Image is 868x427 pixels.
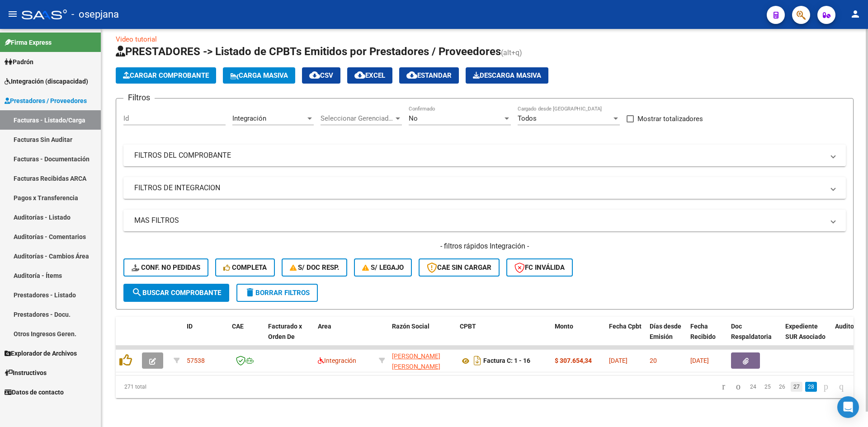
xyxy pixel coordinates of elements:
a: go to next page [820,382,832,392]
datatable-header-cell: Facturado x Orden De [264,317,314,357]
datatable-header-cell: ID [183,317,228,357]
li: page 25 [760,379,775,394]
button: S/ Doc Resp. [282,258,348,277]
button: Borrar Filtros [236,284,318,302]
a: 24 [747,382,759,392]
span: [PERSON_NAME] [PERSON_NAME] [392,352,440,370]
mat-expansion-panel-header: FILTROS DEL COMPROBANTE [123,145,846,166]
div: 271 total [116,375,262,398]
strong: $ 307.654,34 [555,357,592,364]
mat-icon: search [132,287,142,298]
a: 25 [762,382,774,392]
a: go to previous page [732,382,745,392]
mat-expansion-panel-header: FILTROS DE INTEGRACION [123,177,846,199]
mat-icon: cloud_download [406,70,417,80]
button: Buscar Comprobante [123,284,229,302]
a: 26 [776,382,788,392]
button: Conf. no pedidas [123,258,208,277]
span: Mostrar totalizadores [637,113,703,124]
span: Area [318,323,331,330]
span: Todos [518,114,537,122]
span: Conf. no pedidas [132,263,200,272]
button: CAE SIN CARGAR [419,258,500,277]
span: Seleccionar Gerenciador [321,114,394,122]
span: - osepjana [71,5,119,24]
h4: - filtros rápidos Integración - [123,241,846,251]
button: FC Inválida [506,258,573,277]
datatable-header-cell: Fecha Recibido [687,317,727,357]
span: Borrar Filtros [245,289,310,297]
i: Descargar documento [472,353,483,368]
span: S/ legajo [362,263,404,272]
h3: Filtros [123,91,155,104]
button: Carga Masiva [223,67,295,84]
datatable-header-cell: Fecha Cpbt [605,317,646,357]
span: Instructivos [5,368,47,378]
span: Explorador de Archivos [5,348,77,358]
mat-expansion-panel-header: MAS FILTROS [123,210,846,231]
span: PRESTADORES -> Listado de CPBTs Emitidos por Prestadores / Proveedores [116,45,501,58]
span: Datos de contacto [5,387,64,397]
span: No [409,114,418,122]
span: [DATE] [609,357,627,364]
span: Integración (discapacidad) [5,76,88,86]
span: Firma Express [5,38,52,47]
mat-icon: cloud_download [354,70,365,80]
strong: Factura C: 1 - 16 [483,357,530,365]
span: Días desde Emisión [650,323,681,340]
li: page 27 [789,379,804,394]
app-download-masive: Descarga masiva de comprobantes (adjuntos) [466,67,548,84]
datatable-header-cell: Razón Social [388,317,456,357]
mat-icon: menu [7,9,18,19]
span: Fecha Recibido [690,323,716,340]
a: 28 [805,382,817,392]
button: EXCEL [347,67,392,84]
span: CPBT [460,323,476,330]
span: Integración [232,114,266,122]
mat-icon: delete [245,287,255,298]
span: Monto [555,323,573,330]
datatable-header-cell: CAE [228,317,264,357]
button: Completa [215,258,275,277]
span: Buscar Comprobante [132,289,221,297]
button: Estandar [399,67,459,84]
a: 27 [791,382,802,392]
div: 27268648351 [392,351,453,370]
button: Cargar Comprobante [116,67,216,84]
span: Completa [223,263,267,272]
datatable-header-cell: Expediente SUR Asociado [782,317,831,357]
span: ID [187,323,193,330]
span: Prestadores / Proveedores [5,96,87,106]
span: Estandar [406,71,452,80]
span: 57538 [187,357,205,364]
span: Auditoria [835,323,862,330]
a: go to first page [718,382,729,392]
span: Fecha Cpbt [609,323,642,330]
span: (alt+q) [501,48,522,57]
span: Razón Social [392,323,429,330]
mat-icon: person [850,9,861,19]
button: Descarga Masiva [466,67,548,84]
span: 20 [650,357,657,364]
datatable-header-cell: Días desde Emisión [646,317,687,357]
span: Facturado x Orden De [268,323,302,340]
span: Expediente SUR Asociado [785,323,826,340]
datatable-header-cell: Monto [551,317,605,357]
span: Descarga Masiva [473,71,541,80]
datatable-header-cell: Area [314,317,375,357]
button: CSV [302,67,340,84]
li: page 26 [775,379,789,394]
li: page 24 [746,379,760,394]
span: EXCEL [354,71,385,80]
span: [DATE] [690,357,709,364]
span: Integración [318,357,356,364]
datatable-header-cell: CPBT [456,317,551,357]
span: CAE [232,323,244,330]
span: Cargar Comprobante [123,71,209,80]
button: S/ legajo [354,258,412,277]
a: Video tutorial [116,35,157,43]
mat-panel-title: FILTROS DE INTEGRACION [134,183,824,193]
span: S/ Doc Resp. [290,263,340,272]
span: Carga Masiva [230,71,288,80]
datatable-header-cell: Doc Respaldatoria [727,317,782,357]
